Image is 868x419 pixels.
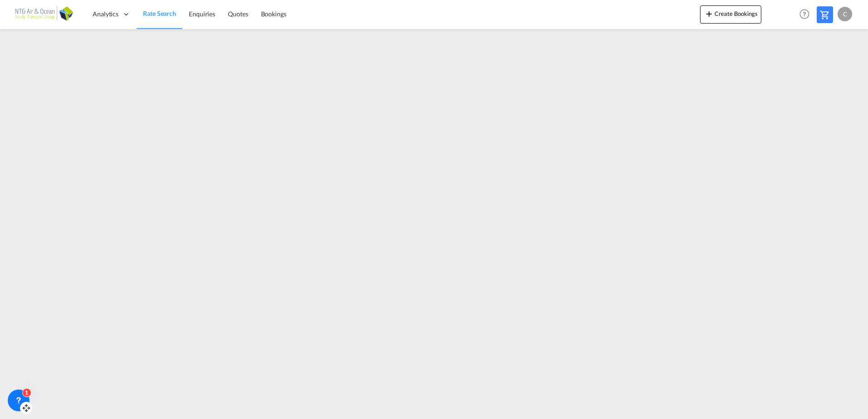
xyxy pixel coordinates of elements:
md-icon: icon-plus 400-fg [704,8,715,19]
span: Rate Search [143,10,176,17]
img: b56e2f00b01711ecb5ec2b6763d4c6fb.png [14,4,75,24]
span: Quotes [228,10,248,18]
button: icon-plus 400-fgCreate Bookings [700,5,761,24]
span: Analytics [93,10,118,19]
span: Bookings [261,10,286,18]
span: Help [797,6,812,22]
span: Enquiries [189,10,215,18]
div: C [838,7,852,21]
div: Help [797,6,817,23]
